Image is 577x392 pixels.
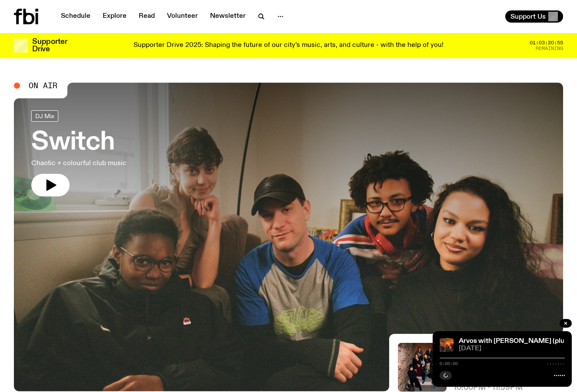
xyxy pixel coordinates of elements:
span: 0:00:00 [440,362,458,366]
a: Read [133,10,160,23]
h3: Switch [31,130,127,155]
span: -:--:-- [547,362,565,366]
span: [DATE] [459,345,565,352]
span: Support Us [510,13,546,20]
a: Explore [97,10,132,23]
span: Remaining [536,46,563,51]
span: DJ Mix [35,113,54,119]
button: Support Us [505,10,563,23]
p: Supporter Drive 2025: Shaping the future of our city’s music, arts, and culture - with the help o... [133,42,444,50]
span: On Air [29,82,57,90]
a: Schedule [56,10,96,23]
p: Chaotic + colourful club music [31,158,127,169]
a: Volunteer [162,10,203,23]
a: Newsletter [205,10,251,23]
span: 01:03:20:55 [530,40,563,45]
a: DJ Mix [31,110,58,122]
a: A warm film photo of the switch team sitting close together. from left to right: Cedar, Lau, Sand... [14,83,563,391]
span: 10:00pm - 11:59pm [454,384,523,392]
a: SwitchChaotic + colourful club music [31,110,127,196]
h3: Supporter Drive [32,38,67,53]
